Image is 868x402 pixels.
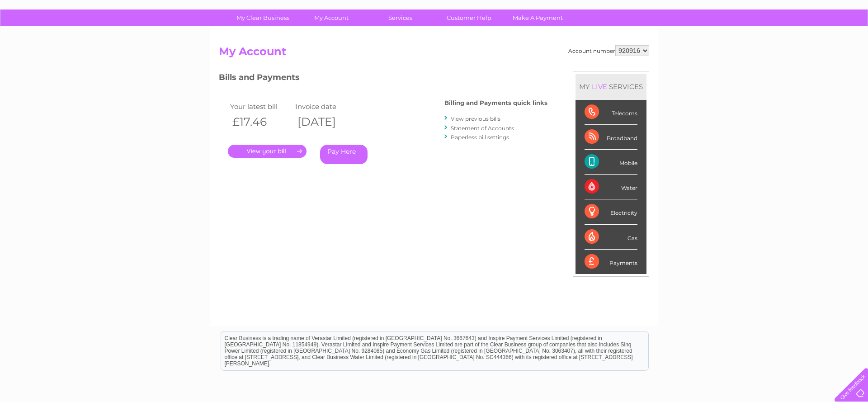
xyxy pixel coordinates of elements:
[432,9,506,26] a: Customer Help
[709,38,726,45] a: Water
[228,100,293,113] td: Your latest bill
[363,9,438,26] a: Services
[293,100,358,113] td: Invoice date
[585,175,637,199] div: Water
[585,125,637,150] div: Broadband
[757,38,784,45] a: Telecoms
[789,38,802,45] a: Blog
[698,5,760,16] a: 0333 014 3131
[451,115,500,122] a: View previous bills
[444,99,547,106] h4: Billing and Payments quick links
[228,145,307,158] a: .
[585,225,637,250] div: Gas
[585,250,637,274] div: Payments
[568,45,649,56] div: Account number
[731,38,751,45] a: Energy
[808,38,830,45] a: Contact
[585,150,637,175] div: Mobile
[294,9,369,26] a: My Account
[576,74,646,99] div: MY SERVICES
[221,5,648,44] div: Clear Business is a trading name of Verastar Limited (registered in [GEOGRAPHIC_DATA] No. 3667643...
[590,82,609,91] div: LIVE
[320,145,368,164] a: Pay Here
[228,113,293,131] th: £17.46
[226,9,300,26] a: My Clear Business
[30,24,76,51] img: logo.png
[219,71,547,87] h3: Bills and Payments
[838,38,859,45] a: Log out
[585,100,637,125] div: Telecoms
[293,113,358,131] th: [DATE]
[219,45,649,62] h2: My Account
[451,134,509,141] a: Paperless bill settings
[451,125,514,132] a: Statement of Accounts
[500,9,575,26] a: Make A Payment
[585,199,637,224] div: Electricity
